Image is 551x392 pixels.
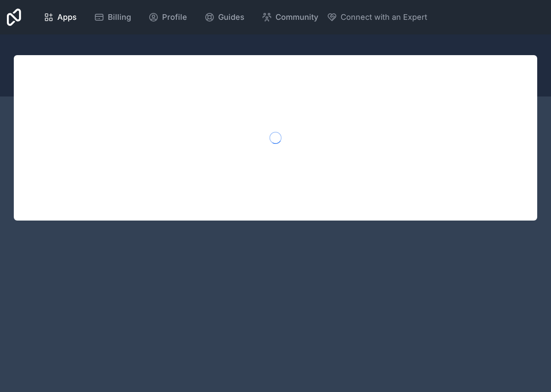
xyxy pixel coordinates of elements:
[341,11,427,23] span: Connect with an Expert
[37,8,84,27] a: Apps
[327,11,427,23] button: Connect with an Expert
[162,11,187,23] span: Profile
[108,11,131,23] span: Billing
[275,11,318,23] span: Community
[197,8,251,27] a: Guides
[57,11,77,23] span: Apps
[87,8,138,27] a: Billing
[218,11,244,23] span: Guides
[255,8,325,27] a: Community
[141,8,194,27] a: Profile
